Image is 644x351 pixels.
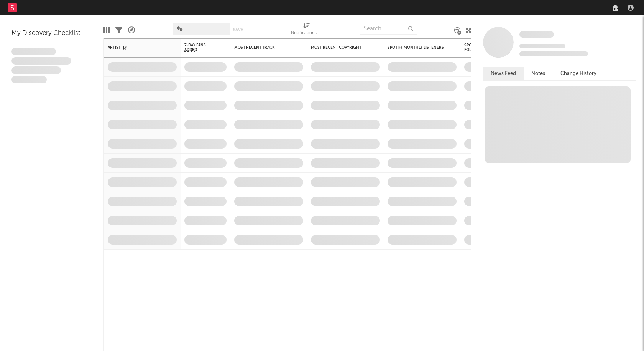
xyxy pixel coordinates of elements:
[291,29,322,38] div: Notifications (Artist)
[519,31,554,38] a: Some Artist
[519,31,554,38] span: Some Artist
[234,45,292,50] div: Most Recent Track
[108,45,165,50] div: Artist
[311,45,368,50] div: Most Recent Copyright
[360,23,417,35] input: Search...
[184,43,215,52] span: 7-Day Fans Added
[388,45,445,50] div: Spotify Monthly Listeners
[233,28,243,32] button: Save
[483,67,524,80] button: News Feed
[519,51,588,56] span: 0 fans last week
[115,19,122,41] div: Filters
[553,67,604,80] button: Change History
[11,76,47,84] span: Aliquam viverra
[524,67,553,80] button: Notes
[291,19,322,41] div: Notifications (Artist)
[11,29,92,38] div: My Discovery Checklist
[11,66,61,74] span: Praesent ac interdum
[103,19,110,41] div: Edit Columns
[464,43,491,52] div: Spotify Followers
[519,44,565,48] span: Tracking Since: [DATE]
[128,19,135,41] div: A&R Pipeline
[11,57,71,65] span: Integer aliquet in purus et
[11,48,56,55] span: Lorem ipsum dolor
